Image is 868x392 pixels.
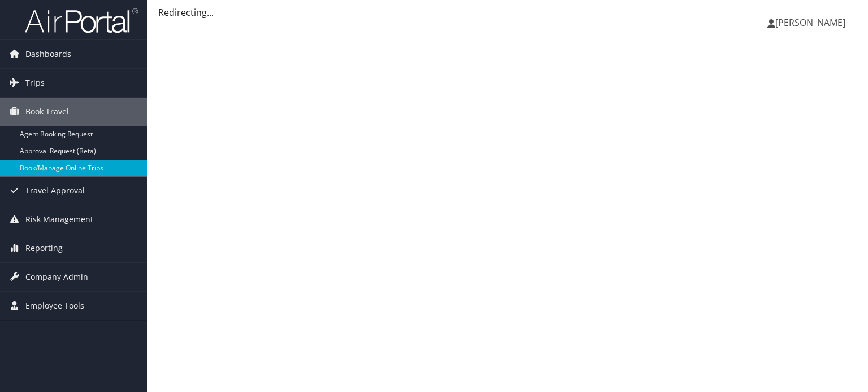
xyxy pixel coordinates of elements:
span: [PERSON_NAME] [775,16,845,29]
img: airportal-logo.png [25,7,138,34]
span: Trips [25,69,45,97]
span: Travel Approval [25,177,85,205]
span: Dashboards [25,40,71,68]
span: Book Travel [25,98,69,126]
span: Company Admin [25,263,88,291]
span: Risk Management [25,205,93,234]
a: [PERSON_NAME] [767,6,857,39]
span: Reporting [25,234,63,262]
div: Redirecting... [158,6,857,19]
span: Employee Tools [25,292,84,320]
